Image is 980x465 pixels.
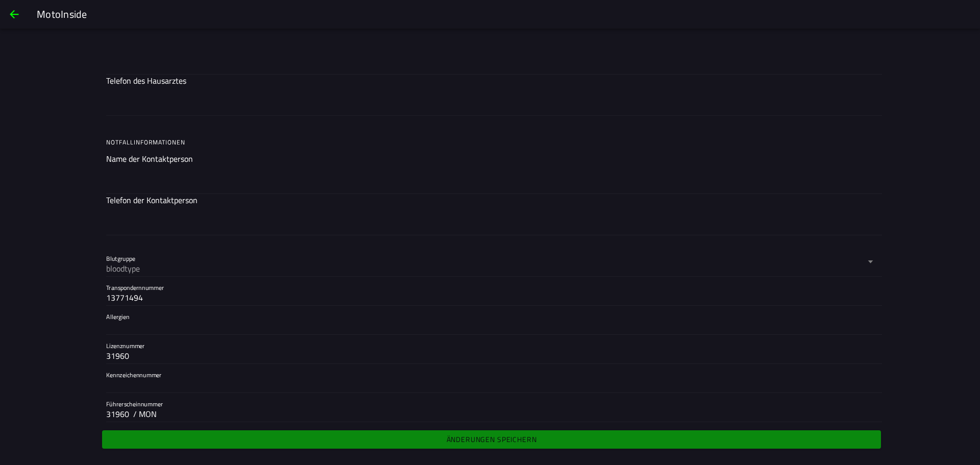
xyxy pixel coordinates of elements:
[106,194,874,235] ion-input: Telefon der Kontaktperson
[27,7,980,22] ion-title: MotoInside
[106,408,874,420] input: Führerscheinnummer
[106,138,882,147] ion-label: Notfallinformationen
[106,379,874,391] input: Kennzeichennummer
[106,153,874,193] ion-input: Name der Kontaktperson
[106,291,874,304] input: Transpondernnummer
[106,350,874,362] input: Lizenznummer
[106,321,874,333] input: Allergien
[106,75,874,115] ion-input: Telefon des Hausarztes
